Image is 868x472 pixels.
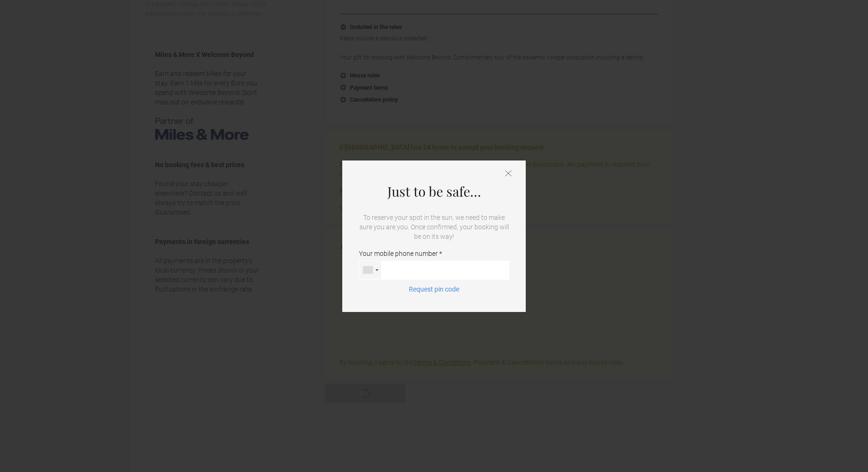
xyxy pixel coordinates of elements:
span: Your mobile phone number [359,249,442,258]
button: Close [505,170,511,178]
button: Request pin code [403,284,465,294]
h4: Just to be safe… [359,184,509,198]
p: To reserve your spot in the sun, we need to make sure you are you. Once confirmed, your booking w... [359,213,509,241]
input: Your mobile phone number [359,261,509,280]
